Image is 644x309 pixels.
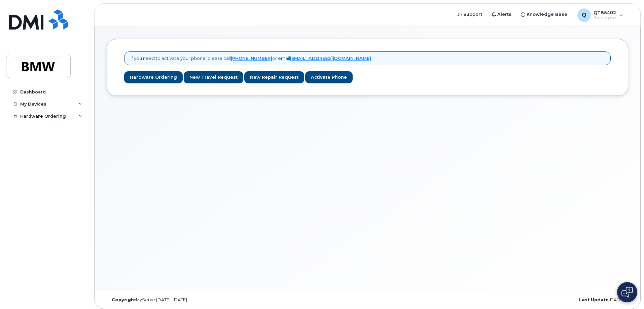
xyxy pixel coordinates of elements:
[231,55,272,61] a: [PHONE_NUMBER]
[621,287,633,298] img: Open chat
[244,71,304,84] a: New Repair Request
[131,55,371,62] p: If you need to activate your phone, please call or email
[184,71,243,84] a: New Travel Request
[579,297,609,302] strong: Last Update
[454,297,628,303] div: [DATE]
[112,297,136,302] strong: Copyright
[290,55,371,61] a: [EMAIL_ADDRESS][DOMAIN_NAME]
[124,71,183,84] a: Hardware Ordering
[305,71,353,84] a: Activate Phone
[107,297,281,303] div: MyServe [DATE]–[DATE]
